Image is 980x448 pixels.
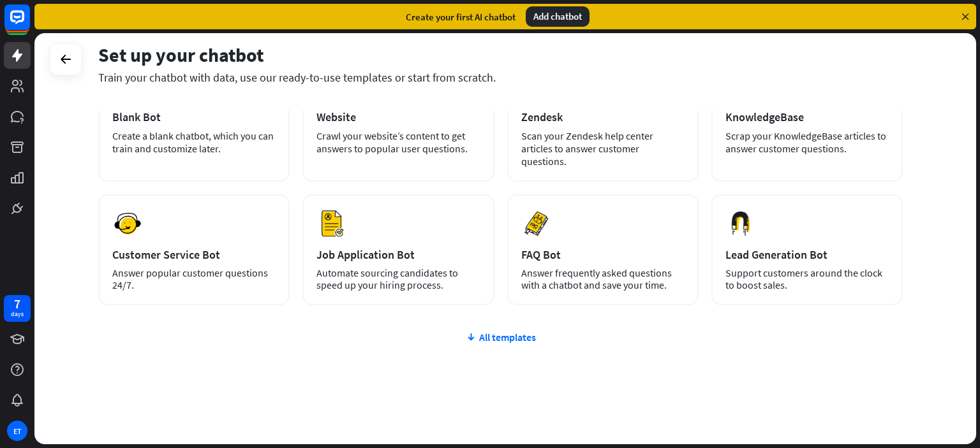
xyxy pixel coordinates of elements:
div: Answer popular customer questions 24/7. [112,267,276,291]
div: Blank Bot [112,110,276,124]
div: Job Application Bot [316,247,480,262]
div: ET [7,421,27,441]
div: Website [316,110,480,124]
div: Scan your Zendesk help center articles to answer customer questions. [521,129,685,168]
div: Scrap your KnowledgeBase articles to answer customer questions. [725,129,889,155]
a: 7 days [4,295,31,322]
div: Create a blank chatbot, which you can train and customize later. [112,129,276,155]
div: Zendesk [521,110,685,124]
button: Open LiveChat chat widget [10,5,48,43]
div: Support customers around the clock to boost sales. [725,267,889,291]
div: Create your first AI chatbot [406,11,516,23]
div: Lead Generation Bot [725,247,889,262]
div: days [11,310,24,319]
div: All templates [98,331,903,343]
div: Customer Service Bot [112,247,276,262]
div: KnowledgeBase [725,110,889,124]
div: Train your chatbot with data, use our ready-to-use templates or start from scratch. [98,70,903,85]
div: Set up your chatbot [98,43,903,67]
div: Automate sourcing candidates to speed up your hiring process. [316,267,480,291]
div: Answer frequently asked questions with a chatbot and save your time. [521,267,685,291]
div: 7 [14,298,20,310]
div: Crawl your website’s content to get answers to popular user questions. [316,129,480,155]
div: FAQ Bot [521,247,685,262]
div: Add chatbot [526,6,590,27]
